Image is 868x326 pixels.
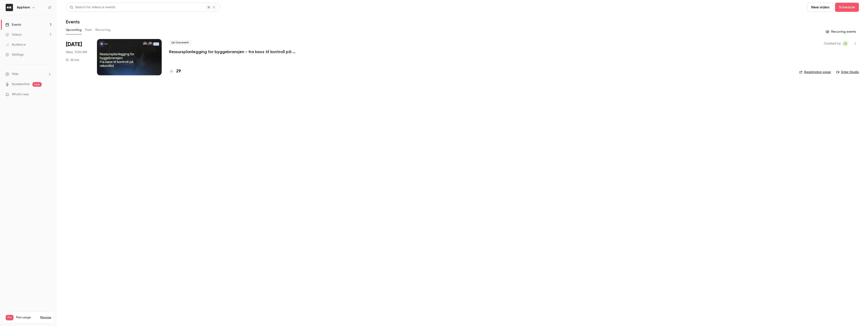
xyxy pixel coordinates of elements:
div: Videos [5,32,22,37]
img: Appfarm [6,4,13,11]
div: Search for videos or events [70,5,115,10]
button: Past [85,26,92,34]
span: Plan usage [16,316,37,319]
button: Recurring [95,26,111,34]
div: Aug 20 Wed, 11:00 AM (Europe/Oslo) [66,39,90,75]
button: Upcoming [66,26,82,34]
a: 29 [169,68,181,74]
span: JR [844,41,847,46]
span: Created by [824,41,841,46]
span: Live event [169,40,191,45]
button: New video [807,3,833,12]
span: Pro [6,315,13,320]
div: 30 min [66,58,79,62]
span: Help [12,72,18,76]
span: Wed, 11:00 AM [66,50,87,54]
a: Manage [40,316,51,319]
h1: Events [66,19,80,25]
h6: Appfarm [17,5,30,10]
span: [DATE] [66,41,82,48]
a: Registration page [799,70,831,74]
li: help-dropdown-opener [5,72,51,76]
div: Settings [5,52,24,57]
span: new [32,82,42,87]
button: Recurring events [824,28,859,35]
button: Schedule [835,3,859,12]
div: Audience [5,42,26,47]
div: Events [5,22,21,27]
h4: 29 [176,68,181,74]
span: Julie Remen [843,41,848,46]
a: Enter Studio [836,70,859,74]
a: SpeakerHub [12,82,30,87]
a: Ressursplanlegging for byggebransjen - fra kaos til kontroll på rekordtid [169,49,305,54]
span: What's new [12,92,29,97]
